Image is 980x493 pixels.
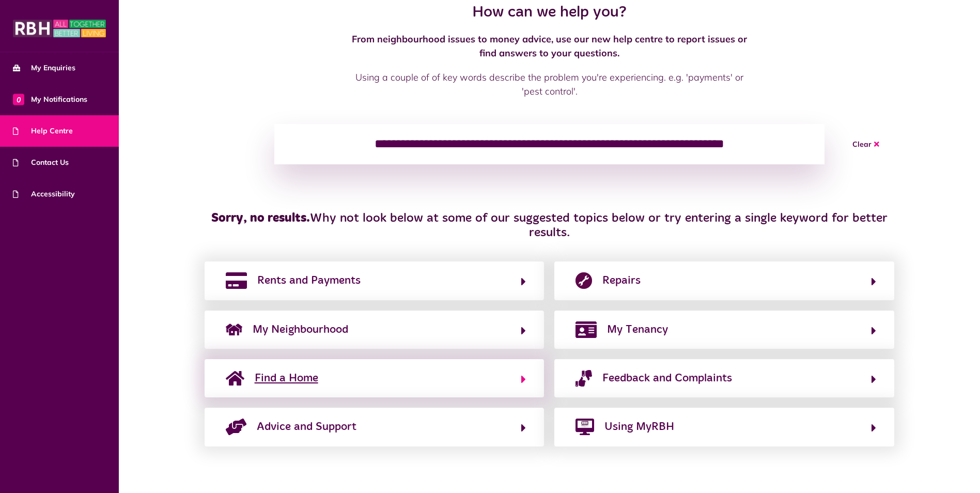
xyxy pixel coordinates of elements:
button: Feedback and Complaints [572,369,876,387]
span: Repairs [602,272,641,289]
span: Using MyRBH [604,419,674,435]
button: Find a Home [223,369,526,387]
span: Feedback and Complaints [602,370,732,387]
h2: How can we help you? [345,3,755,22]
strong: From neighbourhood issues to money advice, use our new help centre to report issues or find answe... [352,33,747,59]
button: My Tenancy [572,321,876,338]
strong: Sorry, no results. [211,212,310,224]
span: My Neighbourhood [253,321,348,338]
button: Repairs [572,272,876,289]
img: rents-payments.png [226,272,247,289]
button: Advice and Support [223,418,526,436]
img: report-repair.png [575,272,592,289]
span: Find a Home [255,370,318,387]
span: My Enquiries [13,63,75,73]
button: My Neighbourhood [223,321,526,338]
img: home-solid.svg [226,370,244,387]
span: My Tenancy [607,321,668,338]
span: Help Centre [13,126,73,136]
img: complaints.png [575,370,592,387]
img: advice-support-1.png [226,419,246,435]
button: Clear [840,124,892,164]
button: Rents and Payments [223,272,526,289]
span: Contact Us [13,157,69,168]
h3: Why not look below at some of our suggested topics below or try entering a single keyword for bet... [205,211,895,241]
img: MyRBH [13,18,106,39]
span: My Notifications [13,94,87,105]
button: Using MyRBH [572,418,876,436]
img: my-tenancy.png [575,321,597,338]
span: 0 [13,94,24,105]
img: neighborhood.png [226,321,242,338]
span: Advice and Support [257,419,356,435]
span: Accessibility [13,189,75,199]
span: Rents and Payments [257,272,361,289]
img: desktop-solid.png [575,419,594,435]
p: Using a couple of of key words describe the problem you're experiencing. e.g. 'payments' or 'pest... [345,70,755,98]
